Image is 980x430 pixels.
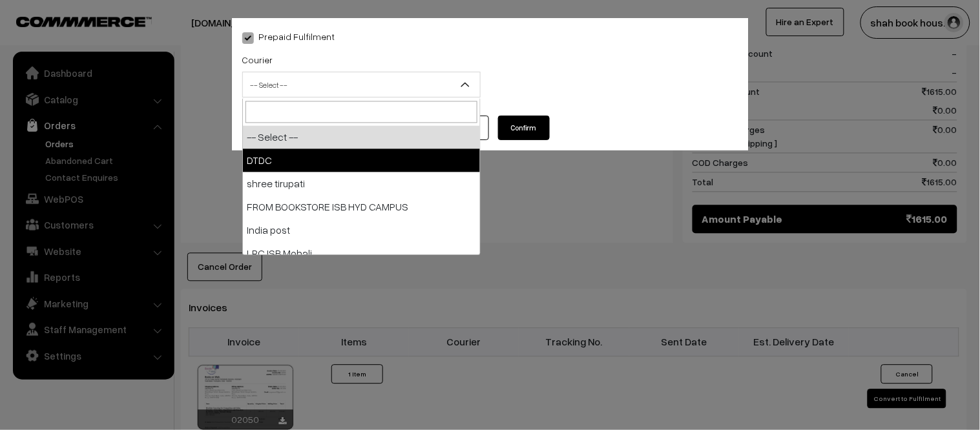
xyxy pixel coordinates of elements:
[242,30,335,43] label: Prepaid Fulfilment
[498,116,550,140] button: Confirm
[242,72,481,97] span: -- Select --
[243,195,480,218] li: FROM BOOKSTORE ISB HYD CAMPUS
[243,148,480,172] li: DTDC
[243,172,480,195] li: shree tirupati
[242,53,273,67] label: Courier
[243,125,480,148] li: -- Select --
[243,218,480,241] li: India post
[243,74,480,96] span: -- Select --
[243,241,480,265] li: LRC ISB Mohali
